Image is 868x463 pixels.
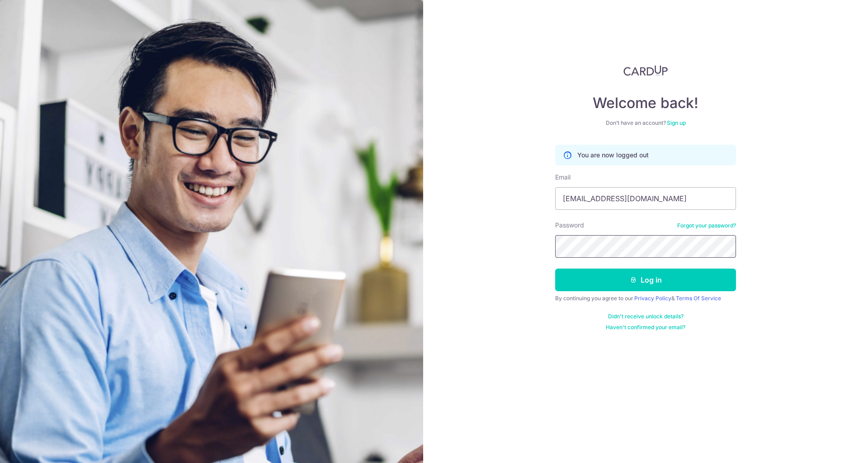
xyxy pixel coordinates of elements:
img: CardUp Logo [623,65,668,76]
a: Didn't receive unlock details? [608,313,684,320]
a: Sign up [667,119,686,126]
input: Enter your Email [555,187,736,210]
label: Email [555,173,571,182]
a: Privacy Policy [634,295,671,302]
div: Don’t have an account? [555,119,736,127]
button: Log in [555,269,736,291]
div: By continuing you agree to our & [555,295,736,302]
p: You are now logged out [577,151,649,160]
h4: Welcome back! [555,94,736,112]
a: Haven't confirmed your email? [606,324,685,331]
a: Forgot your password? [677,222,736,229]
label: Password [555,221,584,230]
a: Terms Of Service [676,295,721,302]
